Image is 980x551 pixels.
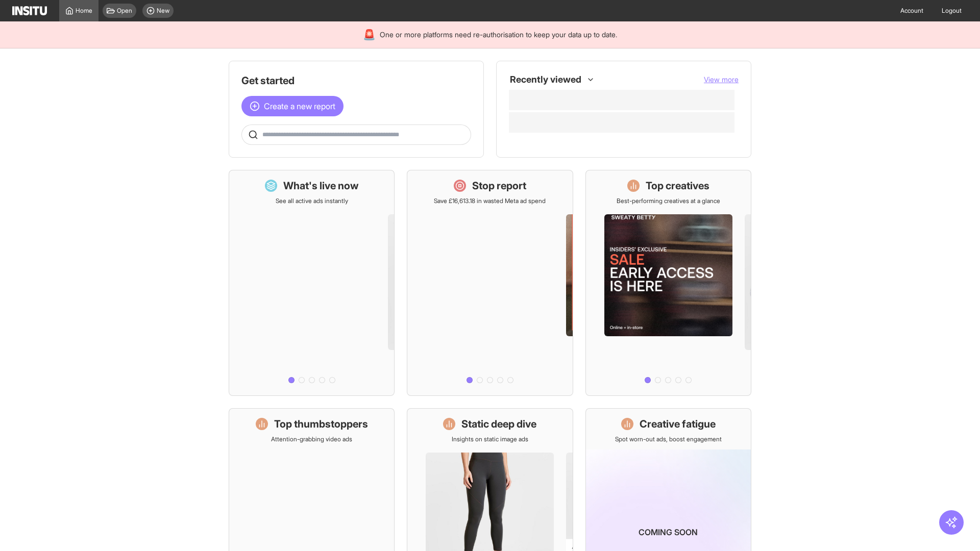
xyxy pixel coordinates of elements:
h1: Top creatives [646,179,709,193]
span: View more [704,75,739,84]
h1: What's live now [283,179,359,193]
p: Best-performing creatives at a glance [617,197,720,205]
p: Insights on static image ads [452,435,528,443]
h1: Static deep dive [461,417,536,431]
a: Stop reportSave £16,613.18 in wasted Meta ad spend [407,170,573,396]
h1: Top thumbstoppers [274,417,368,431]
button: Create a new report [241,96,344,116]
span: New [157,7,169,15]
h1: Get started [241,73,471,88]
span: Home [76,7,92,15]
button: View more [704,74,739,85]
span: Open [117,7,132,15]
p: See all active ads instantly [276,197,348,205]
span: One or more platforms need re-authorisation to keep your data up to date. [380,30,617,40]
a: What's live nowSee all active ads instantly [229,170,395,396]
h1: Stop report [472,179,526,193]
span: Create a new report [264,100,335,112]
div: 🚨 [363,28,376,42]
img: Logo [12,6,47,15]
p: Save £16,613.18 in wasted Meta ad spend [434,197,546,205]
p: Attention-grabbing video ads [271,435,352,443]
a: Top creativesBest-performing creatives at a glance [585,170,751,396]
